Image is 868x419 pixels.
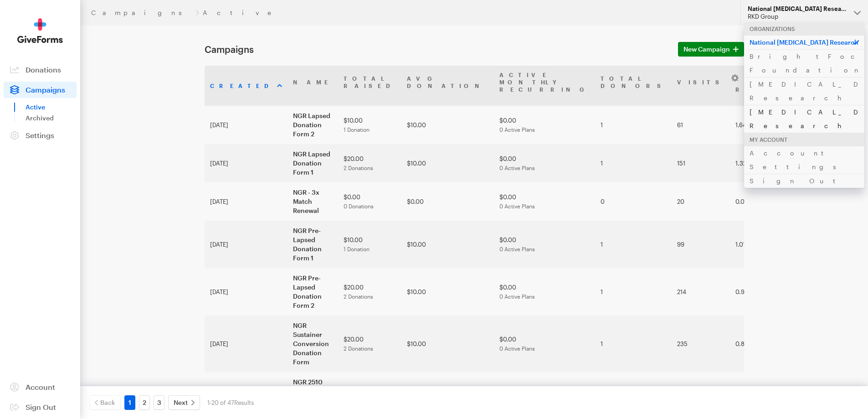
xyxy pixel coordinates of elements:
span: Results [234,399,254,406]
a: New Campaign [678,42,744,57]
span: Next [174,397,188,408]
span: Donations [26,65,61,74]
td: [DATE] [205,144,288,182]
h1: Campaigns [205,44,667,55]
td: $0.00 [494,106,595,144]
td: $10.00 [338,106,401,144]
td: 214 [672,268,730,316]
td: 61 [672,106,730,144]
td: $20.00 [338,144,401,182]
a: 2 [139,395,150,410]
th: Conv. Rate: activate to sort column ascending [730,66,789,106]
a: Settings [4,127,77,144]
span: 0 Donations [344,203,374,209]
th: Active MonthlyRecurring: activate to sort column ascending [494,66,595,106]
td: $10.00 [401,268,494,316]
th: Name: activate to sort column ascending [288,66,338,106]
td: $10.00 [401,144,494,182]
span: Settings [26,131,54,140]
span: 2 Donations [344,345,373,352]
td: $0.00 [494,268,595,316]
td: [DATE] [205,316,288,372]
td: 20 [672,182,730,221]
td: $10.00 [338,221,401,268]
span: 0 Active Plans [499,293,535,300]
div: National [MEDICAL_DATA] Research [748,5,847,13]
td: 1 [595,144,672,182]
span: 0 Active Plans [499,246,535,252]
td: $0.00 [338,182,401,221]
a: Next [168,395,200,410]
td: 99 [672,221,730,268]
td: 1 [595,316,672,372]
span: 2 Donations [344,165,373,171]
td: NGR Lapsed Donation Form 2 [288,106,338,144]
a: 3 [154,395,164,410]
div: My Account [744,133,864,146]
th: TotalRaised: activate to sort column ascending [338,66,401,106]
span: 0 Active Plans [499,345,535,352]
td: $0.00 [494,182,595,221]
span: Sign Out [26,403,56,411]
td: $20.00 [338,316,401,372]
span: 1 Donation [344,246,370,252]
div: RKD Group [748,13,847,21]
a: Campaigns [4,82,77,98]
div: 1-20 of 47 [207,395,254,410]
span: 1 Donation [344,126,370,133]
a: Archived [26,113,77,124]
span: Account [26,383,55,391]
td: 1.32% [730,144,789,182]
td: 0.00% [730,182,789,221]
td: $0.00 [494,221,595,268]
td: $10.00 [401,316,494,372]
div: Organizations [744,22,864,36]
td: 1.01% [730,221,789,268]
td: 0.93% [730,268,789,316]
th: TotalDonors: activate to sort column ascending [595,66,672,106]
th: Visits: activate to sort column ascending [672,66,730,106]
td: [DATE] [205,106,288,144]
span: 0 Active Plans [499,203,535,209]
span: 2 Donations [344,293,373,300]
td: NGR Pre-Lapsed Donation Form 2 [288,268,338,316]
th: AvgDonation: activate to sort column ascending [401,66,494,106]
a: [MEDICAL_DATA] Research [744,77,864,105]
td: $0.00 [401,182,494,221]
p: National [MEDICAL_DATA] Research [744,35,864,49]
th: Created: activate to sort column ascending [205,66,288,106]
a: Active [26,102,77,113]
td: [DATE] [205,182,288,221]
img: GiveForms [17,18,63,43]
td: 1.64% [730,106,789,144]
a: [MEDICAL_DATA] Research [744,105,864,133]
span: 0 Active Plans [499,126,535,133]
a: Account [4,379,77,395]
td: 0 [595,182,672,221]
td: 1 [595,221,672,268]
td: NGR Pre-Lapsed Donation Form 1 [288,221,338,268]
td: [DATE] [205,268,288,316]
td: $0.00 [494,144,595,182]
a: Sign Out [4,399,77,415]
td: $10.00 [401,221,494,268]
td: NGR Sustainer Conversion Donation Form [288,316,338,372]
span: Campaigns [26,85,65,94]
span: 0 Active Plans [499,165,535,171]
span: New Campaign [683,44,730,55]
td: $10.00 [401,106,494,144]
a: BrightFocus Foundation [744,49,864,77]
td: 151 [672,144,730,182]
a: Donations [4,62,77,78]
td: [DATE] [205,221,288,268]
td: $0.00 [494,316,595,372]
td: NGR - 3x Match Renewal [288,182,338,221]
a: Campaigns [91,9,192,16]
td: 0.85% [730,316,789,372]
td: 1 [595,268,672,316]
td: 235 [672,316,730,372]
td: $20.00 [338,268,401,316]
td: 1 [595,106,672,144]
td: NGR Lapsed Donation Form 1 [288,144,338,182]
a: Account Settings [744,146,864,174]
